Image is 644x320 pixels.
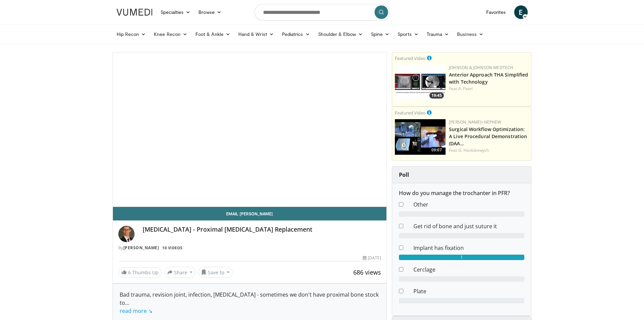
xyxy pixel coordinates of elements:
[157,5,195,19] a: Specialties
[408,200,529,209] dd: Other
[314,27,367,41] a: Shoulder & Elbow
[113,52,387,207] video-js: Video Player
[120,291,380,315] div: Bad trauma, revision joint, infection, [MEDICAL_DATA] - sometimes we don't have proximal bone sto...
[234,27,278,41] a: Hand & Wrist
[118,245,381,251] div: By
[113,27,150,41] a: Hip Recon
[278,27,314,41] a: Pediatrics
[449,71,528,85] a: Anterior Approach THA Simplified with Technology
[120,307,152,315] a: read more ↘
[117,9,152,16] img: VuMedi Logo
[395,119,446,155] img: bcfc90b5-8c69-4b20-afee-af4c0acaf118.150x105_q85_crop-smart_upscale.jpg
[164,267,196,278] button: Share
[113,207,387,220] a: Email [PERSON_NAME]
[395,65,446,100] a: 19:45
[399,171,409,178] strong: Poll
[423,27,453,41] a: Trauma
[143,226,381,233] h4: [MEDICAL_DATA] - Proximal [MEDICAL_DATA] Replacement
[120,299,152,315] span: ...
[123,245,159,251] a: [PERSON_NAME]
[363,255,381,261] div: [DATE]
[395,119,446,155] a: 09:07
[399,255,524,260] div: 1
[191,27,234,41] a: Foot & Ankle
[458,86,473,91] a: A. Patel
[353,268,381,276] span: 686 views
[429,92,444,99] span: 19:45
[118,267,162,278] a: 6 Thumbs Up
[393,27,423,41] a: Sports
[408,244,529,252] dd: Implant has fixation
[449,147,528,153] div: Feat.
[395,55,426,61] small: Featured Video
[482,5,510,19] a: Favorites
[453,27,487,41] a: Business
[128,269,131,276] span: 6
[367,27,393,41] a: Spine
[160,245,185,251] a: 10 Videos
[395,110,426,116] small: Featured Video
[408,222,529,230] dd: Get rid of bone and just suture it
[150,27,191,41] a: Knee Recon
[408,265,529,274] dd: Cerclage
[395,65,446,100] img: 06bb1c17-1231-4454-8f12-6191b0b3b81a.150x105_q85_crop-smart_upscale.jpg
[255,4,390,20] input: Search topics, interventions
[449,119,501,125] a: [PERSON_NAME]+Nephew
[449,86,528,92] div: Feat.
[514,5,528,19] a: E
[408,287,529,295] dd: Plate
[118,226,135,242] img: Avatar
[399,190,524,196] h6: How do you manage the trochanter in PFR?
[429,147,444,153] span: 09:07
[198,267,233,278] button: Save to
[458,147,489,153] a: G. Haidukewych
[449,65,513,70] a: Johnson & Johnson MedTech
[449,126,527,147] a: Surgical Workflow Optimization: A Live Procedural Demonstration (DAA…
[194,5,225,19] a: Browse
